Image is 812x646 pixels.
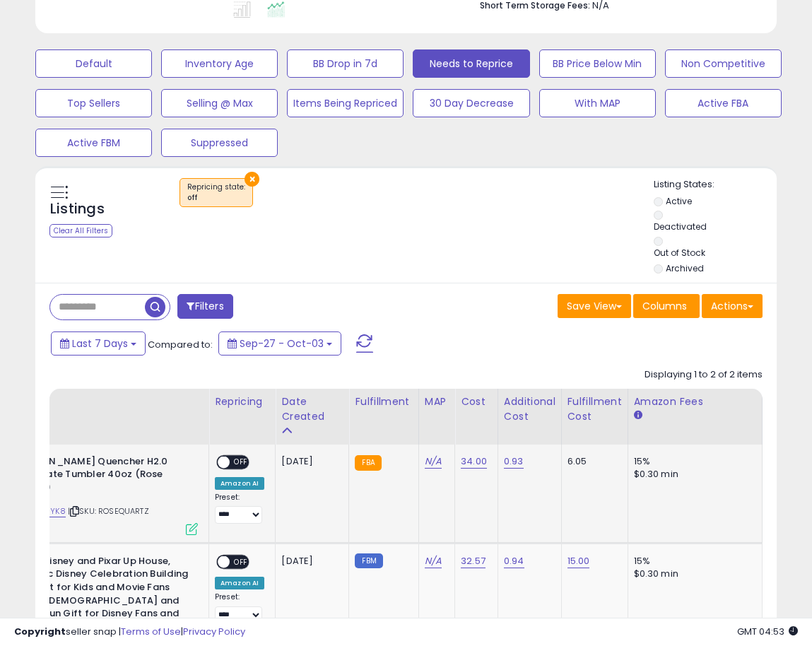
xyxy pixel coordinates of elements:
button: Default [35,49,152,78]
div: $0.30 min [634,468,751,481]
button: With MAP [539,89,656,117]
div: Displaying 1 to 2 of 2 items [645,368,763,382]
div: 6.05 [567,455,617,468]
a: 34.00 [461,454,487,469]
div: Amazon AI [215,577,264,589]
button: Columns [633,294,700,318]
button: Active FBM [35,129,152,157]
a: Terms of Use [121,625,181,638]
div: Fulfillment Cost [567,394,622,424]
strong: Copyright [14,625,66,638]
span: Sep-27 - Oct-03 [240,336,324,351]
span: Columns [642,299,687,313]
button: Active FBA [665,89,782,117]
div: seller snap | | [14,626,245,639]
div: $0.30 min [634,568,751,580]
button: Top Sellers [35,89,152,117]
h5: Listings [50,199,105,219]
div: Date Created [281,394,343,424]
label: Out of Stock [654,247,705,259]
span: Compared to: [148,338,213,351]
div: Repricing [215,394,269,409]
label: Active [666,195,692,207]
button: Suppressed [161,129,278,157]
div: Fulfillment [355,394,412,409]
div: Amazon AI [215,477,264,490]
p: Listing States: [654,178,777,192]
a: N/A [425,554,442,568]
button: Selling @ Max [161,89,278,117]
div: MAP [425,394,449,409]
small: FBM [355,553,382,568]
span: OFF [230,456,252,468]
button: Inventory Age [161,49,278,78]
button: × [245,172,259,187]
span: OFF [230,556,252,568]
small: Amazon Fees. [634,409,642,422]
button: Sep-27 - Oct-03 [218,331,341,356]
span: Last 7 Days [72,336,128,351]
button: BB Price Below Min [539,49,656,78]
button: Filters [177,294,233,319]
button: BB Drop in 7d [287,49,404,78]
div: 15% [634,455,751,468]
div: 15% [634,555,751,568]
small: FBA [355,455,381,471]
div: Additional Cost [504,394,555,424]
label: Archived [666,262,704,274]
button: Actions [702,294,763,318]
span: 2025-10-11 04:53 GMT [737,625,798,638]
a: 15.00 [567,554,590,568]
div: [DATE] [281,455,338,468]
a: N/A [425,454,442,469]
div: [DATE] [281,555,338,568]
div: Preset: [215,493,264,524]
div: Preset: [215,592,264,624]
span: | SKU: ROSEQUARTZ [68,505,149,517]
button: Non Competitive [665,49,782,78]
button: Items Being Repriced [287,89,404,117]
label: Deactivated [654,221,707,233]
div: off [187,193,245,203]
div: Amazon Fees [634,394,756,409]
button: 30 Day Decrease [413,89,529,117]
a: 0.93 [504,454,524,469]
a: 0.94 [504,554,524,568]
button: Last 7 Days [51,331,146,356]
a: Privacy Policy [183,625,245,638]
button: Save View [558,294,631,318]
b: [PERSON_NAME] Quencher H2.0 FlowState Tumbler 40oz (Rose Quartz) [13,455,185,498]
button: Needs to Reprice [413,49,529,78]
span: Repricing state : [187,182,245,203]
div: Clear All Filters [49,224,112,237]
a: 32.57 [461,554,486,568]
div: Cost [461,394,492,409]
